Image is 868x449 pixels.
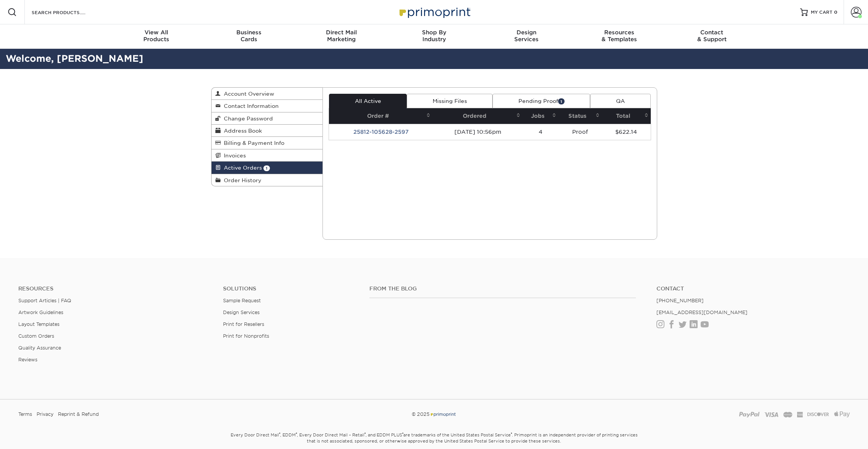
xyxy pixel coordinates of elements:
[18,345,61,351] a: Quality Assurance
[212,174,323,186] a: Order History
[18,357,37,362] a: Reviews
[223,285,358,292] h4: Solutions
[656,285,850,292] a: Contact
[558,98,565,104] span: 1
[369,285,635,292] h4: From the Blog
[202,29,295,43] div: Cards
[480,29,573,43] div: Services
[223,321,264,327] a: Print for Resellers
[221,152,246,159] span: Invoices
[212,149,323,162] a: Invoices
[18,309,63,315] a: Artwork Guidelines
[388,24,480,49] a: Shop ByIndustry
[834,10,838,15] span: 0
[296,432,297,436] sup: ®
[221,165,262,171] span: Active Orders
[295,24,388,49] a: Direct MailMarketing
[402,432,403,436] sup: ®
[433,124,523,140] td: [DATE] 10:56pm
[523,108,558,124] th: Jobs
[279,432,280,436] sup: ®
[212,112,323,125] a: Change Password
[364,432,366,436] sup: ®
[221,177,262,183] span: Order History
[37,409,53,420] a: Privacy
[202,29,295,36] span: Business
[396,4,472,20] img: Primoprint
[18,409,32,420] a: Terms
[388,29,480,43] div: Industry
[511,432,512,436] sup: ®
[212,125,323,137] a: Address Book
[295,29,388,36] span: Direct Mail
[221,140,284,146] span: Billing & Payment Info
[480,29,573,36] span: Design
[573,24,666,49] a: Resources& Templates
[221,128,262,134] span: Address Book
[223,298,261,303] a: Sample Request
[18,321,59,327] a: Layout Templates
[493,94,590,108] a: Pending Proof1
[202,24,295,49] a: BusinessCards
[573,29,666,36] span: Resources
[295,29,388,43] div: Marketing
[31,8,105,17] input: SEARCH PRODUCTS.....
[212,162,323,174] a: Active Orders 1
[329,108,433,124] th: Order #
[212,88,323,100] a: Account Overview
[212,137,323,149] a: Billing & Payment Info
[110,24,203,49] a: View AllProducts
[430,411,456,417] img: Primoprint
[523,124,558,140] td: 4
[58,409,99,420] a: Reprint & Refund
[573,29,666,43] div: & Templates
[110,29,203,36] span: View All
[656,298,704,303] a: [PHONE_NUMBER]
[656,309,748,315] a: [EMAIL_ADDRESS][DOMAIN_NAME]
[223,309,260,315] a: Design Services
[294,409,574,420] div: © 2025
[666,24,758,49] a: Contact& Support
[110,29,203,43] div: Products
[18,285,212,292] h4: Resources
[602,124,650,140] td: $622.14
[329,94,407,108] a: All Active
[2,426,65,446] iframe: Google Customer Reviews
[221,91,274,97] span: Account Overview
[433,108,523,124] th: Ordered
[590,94,650,108] a: QA
[388,29,480,36] span: Shop By
[221,115,273,122] span: Change Password
[223,333,269,339] a: Print for Nonprofits
[212,100,323,112] a: Contact Information
[18,298,71,303] a: Support Articles | FAQ
[480,24,573,49] a: DesignServices
[407,94,493,108] a: Missing Files
[329,124,433,140] td: 25812-105628-2597
[221,103,279,109] span: Contact Information
[18,333,54,339] a: Custom Orders
[811,9,833,16] span: MY CART
[602,108,650,124] th: Total
[558,124,602,140] td: Proof
[558,108,602,124] th: Status
[666,29,758,36] span: Contact
[666,29,758,43] div: & Support
[263,165,270,171] span: 1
